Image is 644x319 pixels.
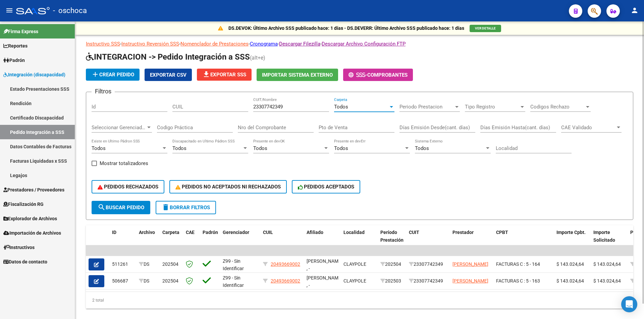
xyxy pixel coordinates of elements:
[3,244,35,251] span: Instructivos
[112,260,133,268] div: 511261
[3,28,38,35] span: Firma Express
[112,277,133,285] div: 506687
[112,230,116,235] span: ID
[203,230,218,235] span: Padrón
[3,186,64,193] span: Prestadores / Proveedores
[250,55,265,61] span: (alt+e)
[556,278,584,284] span: $ 143.024,64
[409,277,447,285] div: 23307742349
[593,278,621,284] span: $ 143.024,64
[109,225,136,255] datatable-header-cell: ID
[496,277,551,285] div: FACTURAS C : 5 - 163
[271,261,300,267] span: 20493669002
[452,278,488,284] span: [PERSON_NAME]
[200,225,220,255] datatable-header-cell: Padrón
[162,261,178,267] span: 202504
[98,205,144,211] span: Buscar Pedido
[5,6,13,14] mat-icon: menu
[307,258,342,271] span: [PERSON_NAME] , -
[3,229,61,237] span: Importación de Archivos
[223,258,244,271] span: Z99 - Sin Identificar
[162,205,210,211] span: Borrar Filtros
[53,3,87,18] span: - oschoca
[307,230,323,235] span: Afiliado
[452,261,488,267] span: [PERSON_NAME]
[304,225,341,255] datatable-header-cell: Afiliado
[3,215,57,222] span: Explorador de Archivos
[86,40,633,48] p: - - - - -
[121,41,179,47] a: Instructivo Reversión SSS
[554,225,591,255] datatable-header-cell: Importe Cpbt.
[631,6,639,14] mat-icon: person
[399,104,454,110] span: Periodo Prestacion
[228,24,464,32] p: DS.DEVOK: Último Archivo SSS publicado hace: 1 días - DS.DEVERR: Último Archivo SSS publicado hac...
[257,69,338,81] button: Importar Sistema Externo
[343,261,366,267] span: CLAYPOLE
[465,104,519,110] span: Tipo Registro
[591,225,628,255] datatable-header-cell: Importe Solicitado
[86,69,140,81] button: Crear Pedido
[3,42,28,50] span: Reportes
[92,145,106,151] span: Todos
[223,230,249,235] span: Gerenciador
[98,203,106,211] mat-icon: search
[341,225,378,255] datatable-header-cell: Localidad
[86,292,633,309] div: 2 total
[253,145,267,151] span: Todos
[162,230,179,235] span: Carpeta
[496,230,508,235] span: CPBT
[378,225,406,255] datatable-header-cell: Período Prestación
[380,260,404,268] div: 202504
[409,230,419,235] span: CUIT
[3,71,65,78] span: Integración (discapacidad)
[169,180,287,193] button: PEDIDOS NO ACEPTADOS NI RECHAZADOS
[92,180,164,193] button: PEDIDOS RECHAZADOS
[139,260,157,268] div: DS
[561,125,615,131] span: CAE Validado
[91,70,99,78] mat-icon: add
[197,69,252,81] button: Exportar SSS
[406,225,450,255] datatable-header-cell: CUIT
[202,70,210,78] mat-icon: file_download
[162,278,178,284] span: 202504
[271,278,300,284] span: 20493669002
[92,125,146,131] span: Seleccionar Gerenciador
[621,296,637,312] div: Open Intercom Messenger
[380,277,404,285] div: 202503
[186,230,195,235] span: CAE
[100,159,148,167] span: Mostrar totalizadores
[593,230,615,243] span: Importe Solicitado
[593,261,621,267] span: $ 143.024,64
[145,69,192,81] button: Exportar CSV
[263,230,273,235] span: CUIL
[475,26,496,30] span: VER DETALLE
[262,72,333,78] span: Importar Sistema Externo
[98,184,158,190] span: PEDIDOS RECHAZADOS
[175,184,281,190] span: PEDIDOS NO ACEPTADOS NI RECHAZADOS
[162,203,170,211] mat-icon: delete
[367,72,408,78] span: Comprobantes
[298,184,355,190] span: PEDIDOS ACEPTADOS
[150,72,186,78] span: Exportar CSV
[180,41,249,47] a: Nomenclador de Prestaciones
[493,225,554,255] datatable-header-cell: CPBT
[343,69,413,81] button: -Comprobantes
[86,52,250,62] span: INTEGRACION -> Pedido Integración a SSS
[348,72,367,78] span: -
[91,72,134,78] span: Crear Pedido
[556,261,584,267] span: $ 143.024,64
[415,145,429,151] span: Todos
[450,225,493,255] datatable-header-cell: Prestador
[334,104,348,110] span: Todos
[172,145,186,151] span: Todos
[452,230,474,235] span: Prestador
[139,277,157,285] div: DS
[250,41,278,47] a: Cronograma
[496,260,551,268] div: FACTURAS C : 5 - 164
[334,145,348,151] span: Todos
[139,230,155,235] span: Archivo
[156,201,216,214] button: Borrar Filtros
[530,104,585,110] span: Codigos Rechazo
[307,275,342,288] span: [PERSON_NAME] , -
[292,180,361,193] button: PEDIDOS ACEPTADOS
